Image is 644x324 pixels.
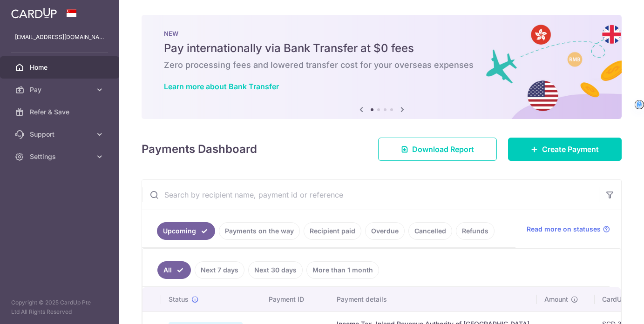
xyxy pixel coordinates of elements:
a: Create Payment [508,138,622,161]
a: Refunds [456,222,495,240]
span: Home [30,63,91,72]
input: Search by recipient name, payment id or reference [142,180,599,210]
span: Refer & Save [30,107,91,117]
a: Next 30 days [248,261,303,279]
a: Read more on statuses [527,225,610,234]
span: Create Payment [542,144,599,155]
span: Amount [544,295,568,304]
a: Cancelled [408,222,452,240]
span: Download Report [412,144,474,155]
h5: Pay internationally via Bank Transfer at $0 fees [164,41,599,56]
img: Bank transfer banner [142,15,622,119]
a: Download Report [378,138,497,161]
span: Settings [30,152,91,161]
span: Pay [30,85,91,94]
a: More than 1 month [306,261,379,279]
h4: Payments Dashboard [142,141,257,158]
a: Next 7 days [195,261,244,279]
p: [EMAIL_ADDRESS][DOMAIN_NAME] [15,33,104,42]
span: Read more on statuses [527,225,601,234]
a: Upcoming [157,222,215,240]
a: Recipient paid [304,222,361,240]
h6: Zero processing fees and lowered transfer cost for your overseas expenses [164,60,599,71]
span: Status [169,295,189,304]
a: Payments on the way [219,222,300,240]
a: Learn more about Bank Transfer [164,82,279,91]
span: Support [30,130,91,139]
p: NEW [164,30,599,37]
th: Payment ID [261,287,329,311]
img: CardUp [11,7,57,19]
span: CardUp fee [602,295,637,304]
th: Payment details [329,287,537,311]
a: Overdue [365,222,405,240]
a: All [157,261,191,279]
